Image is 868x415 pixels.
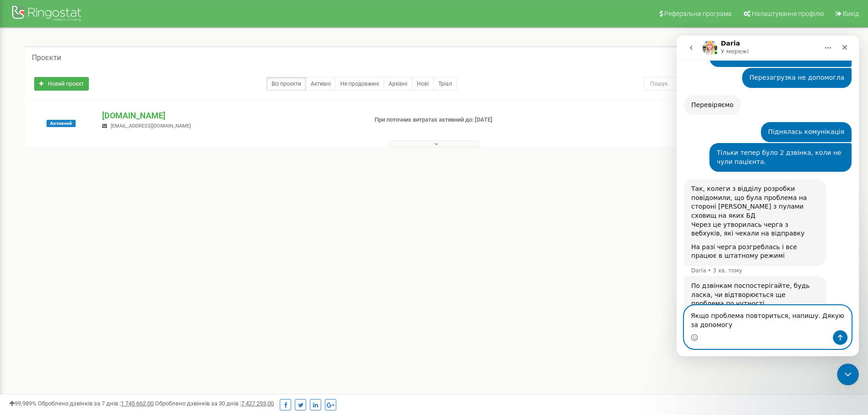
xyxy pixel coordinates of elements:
p: [DOMAIN_NAME] [102,110,360,122]
span: Оброблено дзвінків за 7 днів : [38,400,154,407]
span: Вихід [843,10,859,17]
a: Тріал [433,77,457,91]
span: 99,989% [9,400,36,407]
a: Нові [412,77,434,91]
p: При поточних витратах активний до: [DATE] [375,116,564,124]
h5: Проєкти [32,54,61,62]
a: Архівні [384,77,412,91]
u: 7 427 293,00 [241,400,274,407]
a: Активні [306,77,336,91]
span: Активний [46,120,76,127]
a: Всі проєкти [267,77,306,91]
span: Налаштування профілю [752,10,824,17]
span: Оброблено дзвінків за 30 днів : [155,400,274,407]
input: Пошук [644,77,793,91]
a: Новий проєкт [34,77,89,91]
span: Реферальна програма [664,10,732,17]
span: [EMAIL_ADDRESS][DOMAIN_NAME] [111,123,191,129]
iframe: Intercom live chat [837,364,859,385]
a: Не продовжені [335,77,384,91]
u: 1 745 662,00 [121,400,154,407]
iframe: Intercom live chat [677,36,859,356]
